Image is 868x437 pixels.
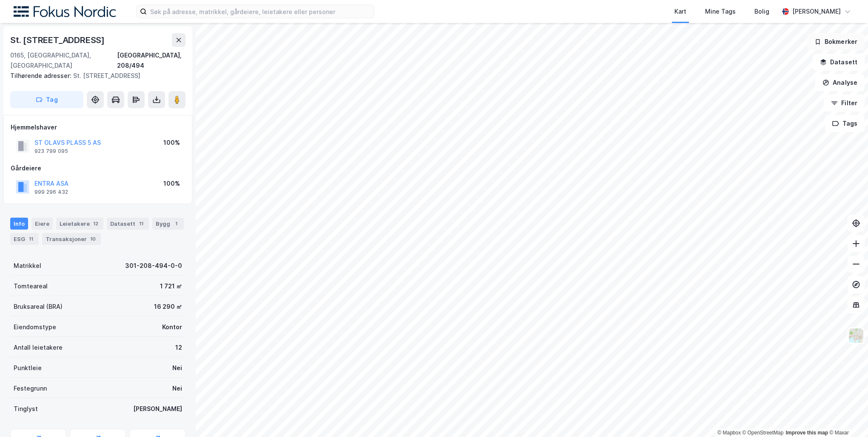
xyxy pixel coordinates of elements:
[813,54,865,71] button: Datasett
[107,218,149,230] div: Datasett
[742,430,784,436] a: OpenStreetMap
[786,430,828,436] a: Improve this map
[42,233,101,245] div: Transaksjoner
[27,235,35,243] div: 11
[172,363,182,373] div: Nei
[754,6,769,17] div: Bolig
[125,261,182,271] div: 301-208-494-0-0
[10,71,179,81] div: St. [STREET_ADDRESS]
[152,218,184,230] div: Bygg
[10,33,106,47] div: St. [STREET_ADDRESS]
[89,235,97,243] div: 10
[10,91,83,108] button: Tag
[154,302,182,312] div: 16 290 ㎡
[172,383,182,394] div: Nei
[717,430,741,436] a: Mapbox
[10,218,28,230] div: Info
[117,50,186,71] div: [GEOGRAPHIC_DATA], 208/494
[10,50,117,71] div: 0165, [GEOGRAPHIC_DATA], [GEOGRAPHIC_DATA]
[825,396,868,437] div: Kontrollprogram for chat
[825,115,865,132] button: Tags
[14,302,63,312] div: Bruksareal (BRA)
[175,342,182,353] div: 12
[91,219,100,228] div: 12
[163,178,180,189] div: 100%
[10,72,73,79] span: Tilhørende adresser:
[14,404,38,414] div: Tinglyst
[674,6,686,17] div: Kart
[10,233,39,245] div: ESG
[172,219,180,228] div: 1
[14,261,41,271] div: Matrikkel
[705,6,736,17] div: Mine Tags
[807,33,865,50] button: Bokmerker
[14,342,63,353] div: Antall leietakere
[848,328,864,344] img: Z
[133,404,182,414] div: [PERSON_NAME]
[14,363,42,373] div: Punktleie
[825,396,868,437] iframe: Chat Widget
[824,95,865,112] button: Filter
[160,281,182,291] div: 1 721 ㎡
[11,122,185,132] div: Hjemmelshaver
[14,383,47,394] div: Festegrunn
[14,6,116,17] img: fokus-nordic-logo.8a93422641609758e4ac.png
[14,322,56,332] div: Eiendomstype
[14,281,48,291] div: Tomteareal
[31,218,53,230] div: Eiere
[34,189,68,195] div: 999 296 432
[56,218,103,230] div: Leietakere
[163,138,180,148] div: 100%
[815,74,865,91] button: Analyse
[147,5,374,18] input: Søk på adresse, matrikkel, gårdeiere, leietakere eller personer
[162,322,182,332] div: Kontor
[11,163,185,173] div: Gårdeiere
[137,219,146,228] div: 11
[34,148,68,155] div: 923 799 095
[792,6,841,17] div: [PERSON_NAME]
